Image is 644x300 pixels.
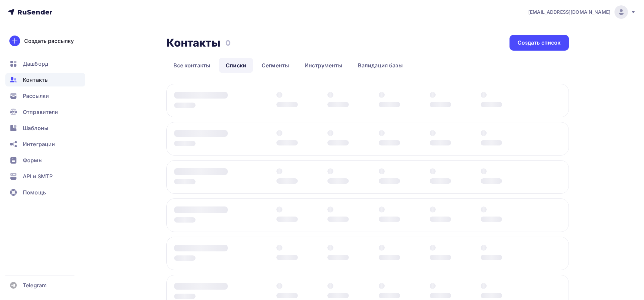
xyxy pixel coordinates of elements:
h2: Контакты [166,36,221,50]
span: Контакты [23,76,49,84]
span: Дашборд [23,60,48,68]
a: Все контакты [166,58,218,73]
a: Контакты [5,73,85,86]
span: Отправители [23,108,58,116]
a: Рассылки [5,89,85,103]
h3: 0 [225,38,230,48]
a: Сегменты [255,58,296,73]
span: Формы [23,156,43,164]
a: Отправители [5,105,85,119]
a: Формы [5,154,85,167]
a: [EMAIL_ADDRESS][DOMAIN_NAME] [528,5,636,19]
a: Валидация базы [351,58,410,73]
span: API и SMTP [23,172,53,180]
a: Списки [219,58,253,73]
a: Инструменты [298,58,350,73]
a: Шаблоны [5,121,85,135]
span: Шаблоны [23,124,48,132]
span: [EMAIL_ADDRESS][DOMAIN_NAME] [528,9,610,15]
div: Создать список [518,39,561,47]
span: Telegram [23,281,47,289]
div: Создать рассылку [24,37,74,45]
a: Дашборд [5,57,85,70]
span: Рассылки [23,92,49,100]
span: Интеграции [23,140,55,148]
span: Помощь [23,188,46,196]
